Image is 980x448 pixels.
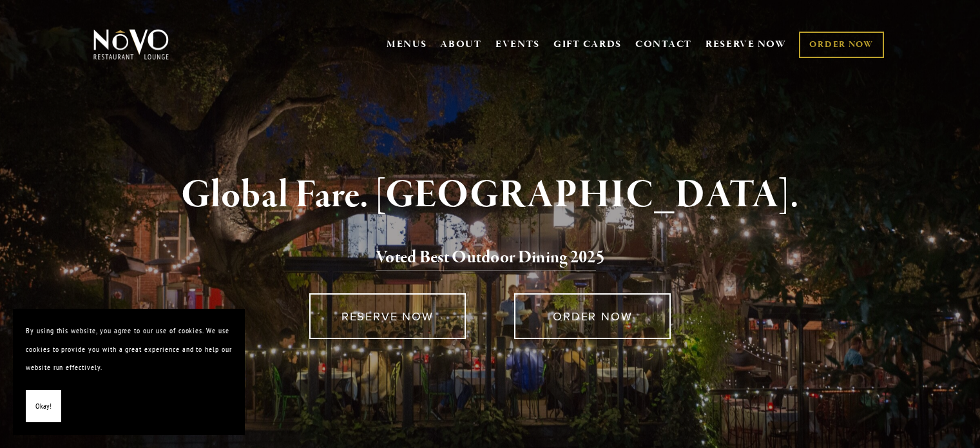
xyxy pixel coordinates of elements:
h2: 5 [115,244,866,271]
a: ORDER NOW [514,293,671,339]
span: Okay! [35,397,52,416]
a: RESERVE NOW [309,293,466,339]
a: EVENTS [495,38,540,51]
a: MENUS [387,38,427,51]
p: By using this website, you agree to our use of cookies. We use cookies to provide you with a grea... [26,322,232,377]
a: ORDER NOW [799,32,883,58]
a: GIFT CARDS [553,32,622,57]
strong: Global Fare. [GEOGRAPHIC_DATA]. [181,171,799,220]
a: ABOUT [440,38,482,51]
img: Novo Restaurant &amp; Lounge [91,28,171,61]
section: Cookie banner [13,309,245,435]
a: Voted Best Outdoor Dining 202 [376,246,596,271]
button: Okay! [26,390,61,423]
a: RESERVE NOW [706,32,787,57]
a: CONTACT [635,32,692,57]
